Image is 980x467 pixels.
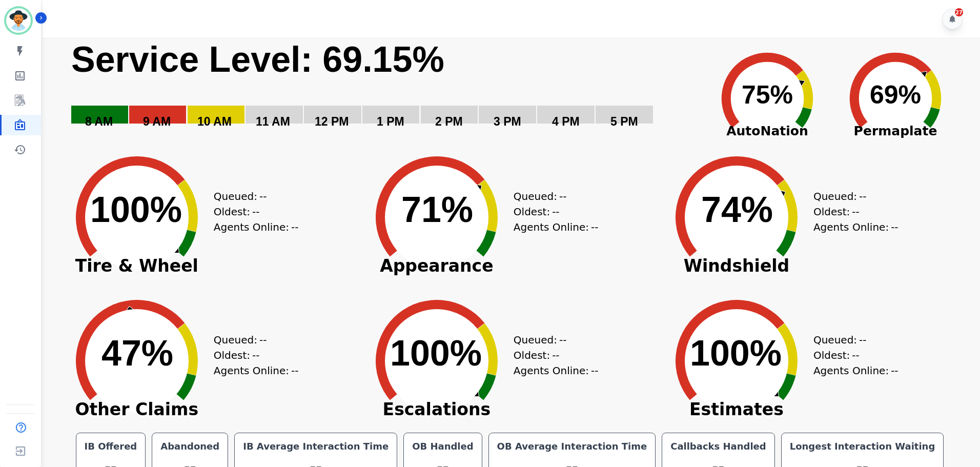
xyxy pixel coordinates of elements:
[6,8,31,33] img: Bordered avatar
[514,348,590,363] div: Oldest:
[259,189,267,204] span: --
[83,439,139,454] div: IB Offered
[291,219,298,235] span: --
[591,363,598,378] span: --
[668,439,768,454] div: Callbacks Handled
[559,189,566,204] span: --
[90,190,182,230] text: 100%
[214,332,291,348] div: Queued:
[610,115,638,128] text: 5 PM
[701,190,773,230] text: 74%
[859,189,866,204] span: --
[891,219,898,235] span: --
[813,189,890,204] div: Queued:
[259,332,267,348] span: --
[891,363,898,378] span: --
[60,261,214,271] span: Tire & Wheel
[197,115,232,128] text: 10 AM
[591,219,598,235] span: --
[514,189,590,204] div: Queued:
[252,204,259,219] span: --
[410,439,475,454] div: OB Handled
[241,439,391,454] div: IB Average Interaction Time
[214,204,291,219] div: Oldest:
[360,404,514,415] span: Escalations
[742,80,793,109] text: 75%
[390,333,482,373] text: 100%
[559,332,566,348] span: --
[955,8,963,16] div: 27
[85,115,113,128] text: 8 AM
[70,38,701,143] svg: Service Level: 0%
[552,204,559,219] span: --
[360,261,514,271] span: Appearance
[703,121,831,141] span: AutoNation
[143,115,171,128] text: 9 AM
[831,121,959,141] span: Permaplate
[552,115,580,128] text: 4 PM
[495,439,649,454] div: OB Average Interaction Time
[214,348,291,363] div: Oldest:
[514,363,601,378] div: Agents Online:
[377,115,404,128] text: 1 PM
[852,348,859,363] span: --
[788,439,937,454] div: Longest Interaction Waiting
[813,363,901,378] div: Agents Online:
[660,261,813,271] span: Windshield
[214,189,291,204] div: Queued:
[494,115,521,128] text: 3 PM
[852,204,859,219] span: --
[101,333,173,373] text: 47%
[813,204,890,219] div: Oldest:
[514,204,590,219] div: Oldest:
[690,333,782,373] text: 100%
[315,115,349,128] text: 12 PM
[859,332,866,348] span: --
[813,219,901,235] div: Agents Online:
[514,332,590,348] div: Queued:
[256,115,290,128] text: 11 AM
[552,348,559,363] span: --
[71,39,444,79] text: Service Level: 69.15%
[252,348,259,363] span: --
[214,363,301,378] div: Agents Online:
[60,404,214,415] span: Other Claims
[435,115,463,128] text: 2 PM
[401,190,473,230] text: 71%
[158,439,221,454] div: Abandoned
[870,80,921,109] text: 69%
[291,363,298,378] span: --
[514,219,601,235] div: Agents Online:
[813,348,890,363] div: Oldest:
[660,404,813,415] span: Estimates
[813,332,890,348] div: Queued:
[214,219,301,235] div: Agents Online:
